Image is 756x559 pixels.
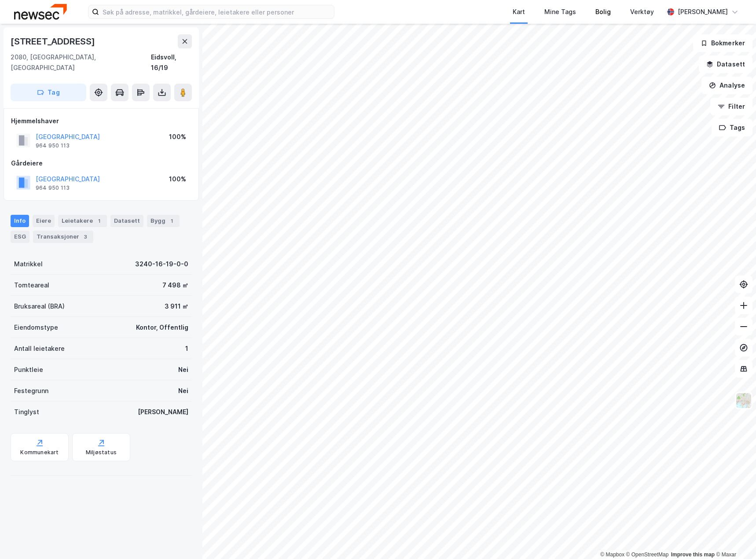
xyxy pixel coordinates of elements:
div: 100% [169,174,186,184]
a: OpenStreetMap [626,552,669,558]
div: Eiendomstype [14,322,58,333]
div: Info [11,215,29,227]
div: Miljøstatus [86,449,117,456]
div: [PERSON_NAME] [138,407,188,417]
div: 100% [169,132,186,142]
div: Eidsvoll, 16/19 [151,52,192,73]
div: ESG [11,231,29,243]
img: newsec-logo.f6e21ccffca1b3a03d2d.png [14,4,67,19]
div: 3240-16-19-0-0 [135,259,188,269]
div: 964 950 113 [36,142,70,149]
div: 3 911 ㎡ [165,301,188,312]
div: 3 [81,232,90,241]
div: 7 498 ㎡ [162,280,188,291]
div: Kontor, Offentlig [136,322,188,333]
div: Eiere [33,215,55,227]
div: 1 [185,343,188,354]
div: Mine Tags [544,7,576,17]
button: Datasett [699,55,752,73]
div: Bygg [147,215,180,227]
button: Bokmerker [693,34,752,52]
div: Hjemmelshaver [11,116,191,126]
div: Matrikkel [14,259,43,269]
button: Filter [710,98,752,115]
button: Analyse [701,77,752,94]
div: Gårdeiere [11,158,191,169]
div: Tomteareal [14,280,49,291]
div: Verktøy [630,7,654,17]
a: Mapbox [600,552,624,558]
iframe: Chat Widget [712,517,756,559]
div: Kart [513,7,525,17]
div: 2080, [GEOGRAPHIC_DATA], [GEOGRAPHIC_DATA] [11,52,151,73]
div: 1 [167,217,176,225]
div: Festegrunn [14,386,48,396]
div: [STREET_ADDRESS] [11,34,97,48]
div: Tinglyst [14,407,39,417]
div: Bruksareal (BRA) [14,301,65,312]
div: Bolig [595,7,611,17]
button: Tags [712,119,752,136]
div: Transaksjoner [33,231,93,243]
div: Punktleie [14,364,43,375]
div: Kommunekart [20,449,59,456]
div: [PERSON_NAME] [678,7,728,17]
button: Tag [11,84,86,101]
img: Z [735,392,752,409]
div: 964 950 113 [36,184,70,191]
div: Datasett [110,215,143,227]
div: Antall leietakere [14,343,65,354]
div: Nei [178,386,188,396]
div: 1 [95,217,103,225]
div: Nei [178,364,188,375]
a: Improve this map [671,552,715,558]
div: Leietakere [58,215,107,227]
input: Søk på adresse, matrikkel, gårdeiere, leietakere eller personer [99,5,334,18]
